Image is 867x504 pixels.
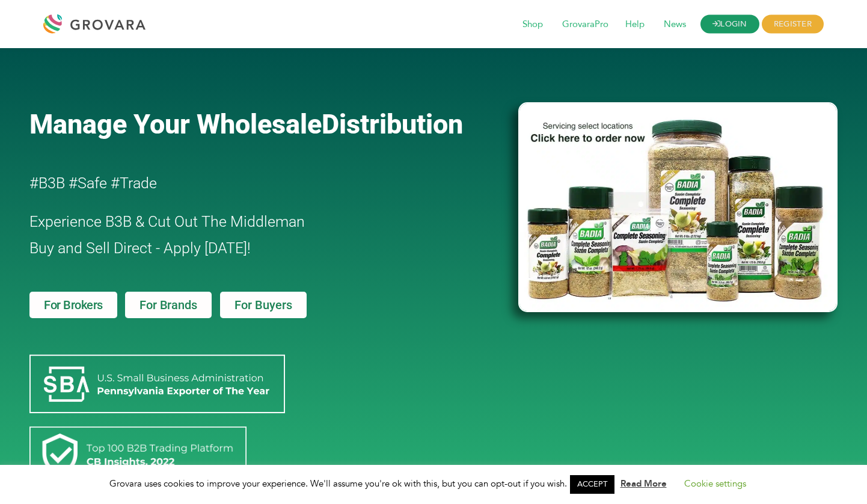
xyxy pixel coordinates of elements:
a: For Brokers [29,292,117,318]
span: Buy and Sell Direct - Apply [DATE]! [29,239,251,257]
a: LOGIN [700,15,759,34]
h2: #B3B #Safe #Trade [29,170,449,197]
span: Grovara uses cookies to improve your experience. We'll assume you're ok with this, but you can op... [109,478,758,490]
span: Help [617,13,653,36]
span: For Buyers [234,299,292,311]
span: Shop [514,13,551,36]
span: Distribution [322,108,463,140]
a: For Brands [125,292,211,318]
a: News [655,18,694,31]
a: Cookie settings [684,478,746,490]
a: Help [617,18,653,31]
a: Read More [620,478,667,490]
span: News [655,13,694,36]
a: ACCEPT [570,475,614,494]
span: For Brokers [44,299,103,311]
span: For Brands [139,299,197,311]
span: REGISTER [762,15,824,34]
span: Manage Your Wholesale [29,108,322,140]
a: For Buyers [220,292,307,318]
a: GrovaraPro [554,18,617,31]
span: GrovaraPro [554,13,617,36]
span: Experience B3B & Cut Out The Middleman [29,213,305,230]
a: Shop [514,18,551,31]
a: Manage Your WholesaleDistribution [29,108,498,140]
